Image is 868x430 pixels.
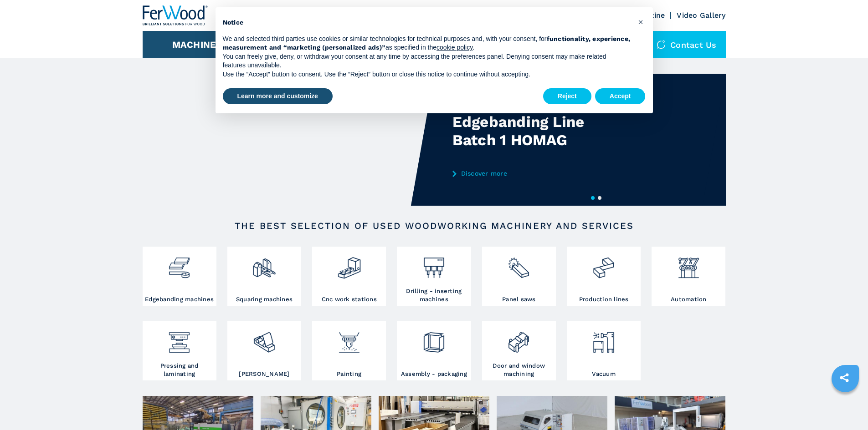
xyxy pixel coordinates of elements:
img: centro_di_lavoro_cnc_2.png [337,249,361,280]
img: aspirazione_1.png [591,324,616,354]
img: automazione.png [677,249,701,280]
h3: Pressing and laminating [145,362,214,378]
h3: Door and window machining [484,362,554,378]
a: Painting [312,321,386,380]
strong: functionality, experience, measurement and “marketing (personalized ads)” [223,35,631,51]
a: Discover more [452,170,631,177]
h3: Assembly - packaging [401,370,467,378]
a: Door and window machining [482,321,556,380]
div: Contact us [647,31,726,58]
h2: The best selection of used woodworking machinery and services [172,220,697,231]
img: linee_di_produzione_2.png [591,249,616,280]
a: Automation [652,247,725,306]
img: pressa-strettoia.png [167,324,191,354]
p: We and selected third parties use cookies or similar technologies for technical purposes and, wit... [223,35,631,52]
a: cookie policy [437,44,473,51]
a: Cnc work stations [312,247,386,306]
h2: Notice [223,18,631,27]
img: lavorazione_porte_finestre_2.png [507,324,531,354]
span: × [638,16,643,27]
h3: Edgebanding machines [145,295,214,304]
p: Use the “Accept” button to consent. Use the “Reject” button or close this notice to continue with... [223,70,631,79]
button: Accept [595,88,646,105]
button: Close this notice [634,15,648,29]
a: Video Gallery [677,11,725,20]
img: levigatrici_2.png [252,324,276,354]
h3: Automation [671,295,707,304]
a: Vacuum [567,321,641,380]
img: Contact us [657,40,666,49]
img: Ferwood [143,5,208,25]
h3: Cnc work stations [322,295,377,304]
img: foratrici_inseritrici_2.png [422,249,446,280]
button: Reject [543,88,591,105]
a: Edgebanding machines [143,247,216,306]
img: squadratrici_2.png [252,249,276,280]
a: Panel saws [482,247,556,306]
h3: Squaring machines [236,295,293,304]
p: You can freely give, deny, or withdraw your consent at any time by accessing the preferences pane... [223,52,631,70]
h3: Panel saws [502,295,536,304]
a: Drilling - inserting machines [397,247,471,306]
button: Learn more and customize [223,88,333,105]
img: bordatrici_1.png [167,249,191,280]
button: 1 [591,196,595,200]
h3: Painting [337,370,361,378]
button: 2 [598,196,601,200]
img: verniciatura_1.png [337,324,361,354]
h3: Drilling - inserting machines [399,287,468,304]
h3: Production lines [579,295,629,304]
a: Squaring machines [227,247,301,306]
a: Production lines [567,247,641,306]
button: Machines [172,39,222,50]
img: sezionatrici_2.png [507,249,531,280]
video: Your browser does not support the video tag. [143,74,434,206]
a: Assembly - packaging [397,321,471,380]
h3: [PERSON_NAME] [239,370,289,378]
img: montaggio_imballaggio_2.png [422,324,446,354]
h3: Vacuum [592,370,616,378]
a: [PERSON_NAME] [227,321,301,380]
a: Pressing and laminating [143,321,216,380]
iframe: Chat [829,389,861,423]
a: sharethis [833,366,856,389]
